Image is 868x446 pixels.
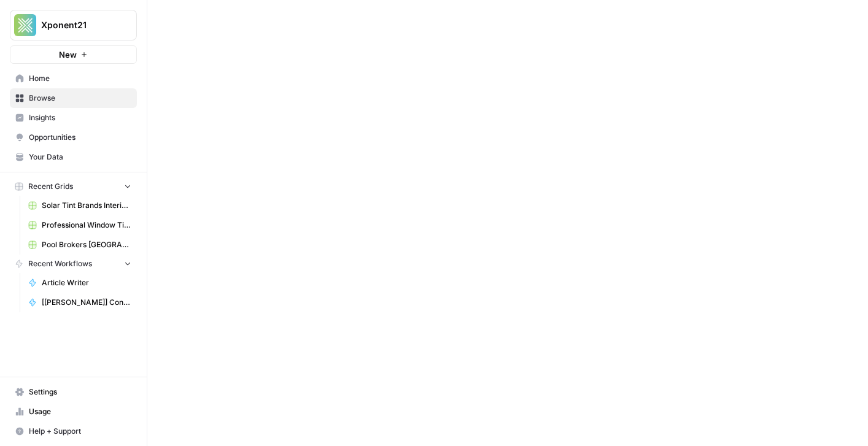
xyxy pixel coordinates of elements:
button: Recent Grids [10,177,137,196]
a: Usage [10,402,137,421]
span: Xponent21 [41,19,115,31]
a: Your Data [10,147,137,167]
a: [[PERSON_NAME]] Content to Google Docs [23,293,137,312]
a: Pool Brokers [GEOGRAPHIC_DATA] [23,235,137,255]
a: Professional Window Tinting [23,215,137,235]
span: Pool Brokers [GEOGRAPHIC_DATA] [42,239,131,250]
span: Settings [29,386,131,398]
span: [[PERSON_NAME]] Content to Google Docs [42,297,131,308]
span: Recent Grids [28,181,73,192]
span: Browse [29,93,131,104]
img: Xponent21 Logo [14,14,36,36]
span: Your Data [29,152,131,163]
span: Opportunities [29,132,131,143]
span: Insights [29,112,131,123]
a: Insights [10,108,137,128]
span: Recent Workflows [28,258,92,269]
span: Solar Tint Brands Interior Page Content [42,200,131,211]
span: Article Writer [42,277,131,288]
button: Recent Workflows [10,255,137,273]
a: Opportunities [10,128,137,147]
span: Usage [29,406,131,417]
a: Article Writer [23,273,137,293]
a: Solar Tint Brands Interior Page Content [23,196,137,215]
span: New [59,48,77,61]
a: Settings [10,382,137,402]
span: Help + Support [29,426,131,437]
button: Help + Support [10,421,137,441]
button: New [10,45,137,64]
button: Workspace: Xponent21 [10,10,137,40]
a: Home [10,69,137,88]
span: Professional Window Tinting [42,220,131,231]
span: Home [29,73,131,84]
a: Browse [10,88,137,108]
